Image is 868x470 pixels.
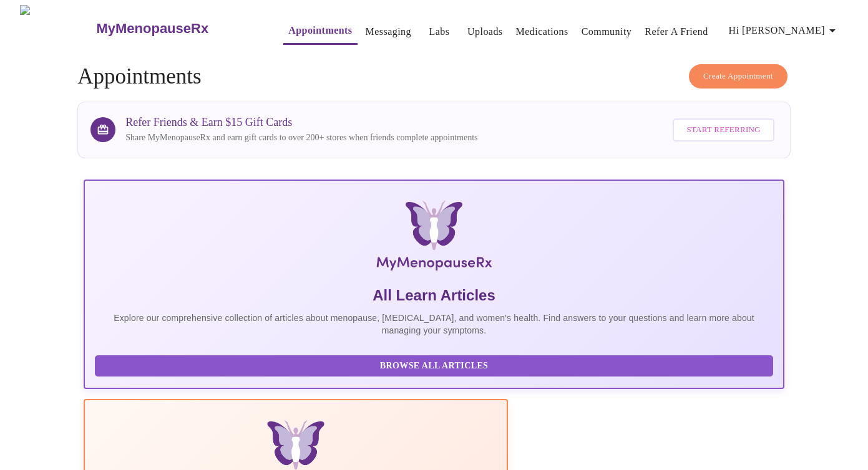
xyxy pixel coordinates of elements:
a: Appointments [288,22,352,39]
button: Start Referring [673,118,774,141]
button: Medications [511,19,573,44]
button: Messaging [361,19,416,44]
h4: Appointments [77,64,791,89]
p: Share MyMenopauseRx and earn gift cards to over 200+ stores when friends complete appointments [125,132,477,144]
a: Start Referring [670,112,777,148]
a: Refer a Friend [645,23,708,41]
span: Start Referring [686,123,760,137]
a: Community [582,23,632,41]
img: MyMenopauseRx Logo [20,5,95,52]
a: MyMenopauseRx [95,7,258,50]
button: Hi [PERSON_NAME] [724,18,845,43]
a: Uploads [467,23,503,41]
button: Community [577,19,637,44]
p: Explore our comprehensive collection of articles about menopause, [MEDICAL_DATA], and women's hea... [95,312,773,337]
h3: MyMenopauseRx [96,21,208,37]
img: MyMenopauseRx Logo [200,201,668,276]
button: Appointments [283,18,357,45]
a: Messaging [366,23,411,41]
button: Labs [419,19,459,44]
span: Create Appointment [703,69,773,84]
button: Refer a Friend [640,19,713,44]
a: Labs [429,23,450,41]
button: Uploads [462,19,508,44]
a: Medications [516,23,568,41]
h3: Refer Friends & Earn $15 Gift Cards [125,116,477,129]
button: Create Appointment [689,64,788,89]
a: Browse All Articles [95,360,776,370]
span: Hi [PERSON_NAME] [729,22,840,39]
button: Browse All Articles [95,355,773,377]
span: Browse All Articles [107,358,761,374]
h5: All Learn Articles [95,285,773,305]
